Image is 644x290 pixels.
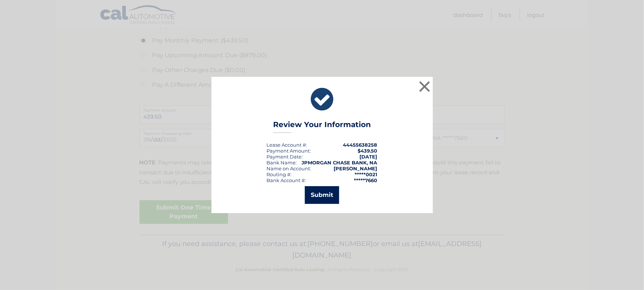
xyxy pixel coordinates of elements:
[360,154,378,160] span: [DATE]
[302,160,378,166] strong: JPMORGAN CHASE BANK, NA
[267,160,297,166] div: Bank Name:
[267,142,307,148] div: Lease Account #:
[267,154,302,160] span: Payment Date
[305,186,339,204] button: Submit
[343,142,378,148] strong: 44455638258
[267,166,311,171] div: Name on Account:
[334,166,378,171] strong: [PERSON_NAME]
[267,148,311,154] div: Payment Amount:
[417,79,432,94] button: ×
[267,177,306,183] div: Bank Account #:
[358,148,378,154] span: $439.50
[267,154,303,160] div: :
[267,171,292,177] div: Routing #:
[273,120,371,133] h3: Review Your Information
